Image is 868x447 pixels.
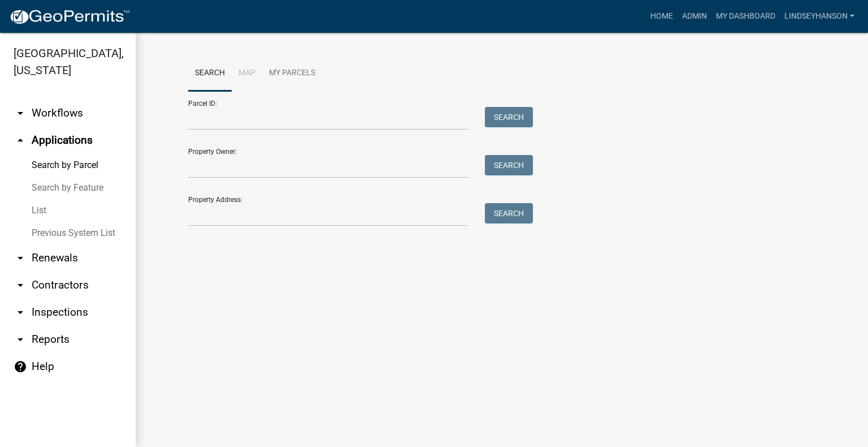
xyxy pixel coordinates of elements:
i: arrow_drop_up [14,134,27,147]
button: Search [485,203,533,223]
i: arrow_drop_down [14,106,27,120]
i: arrow_drop_down [14,333,27,346]
i: arrow_drop_down [14,306,27,319]
a: Home [646,6,678,27]
a: Search [188,55,232,92]
a: Lindseyhanson [780,6,859,27]
i: arrow_drop_down [14,251,27,265]
i: arrow_drop_down [14,278,27,292]
a: Admin [678,6,711,27]
i: help [14,360,27,373]
button: Search [485,155,533,175]
button: Search [485,107,533,127]
a: My Dashboard [711,6,780,27]
a: My Parcels [262,55,322,92]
